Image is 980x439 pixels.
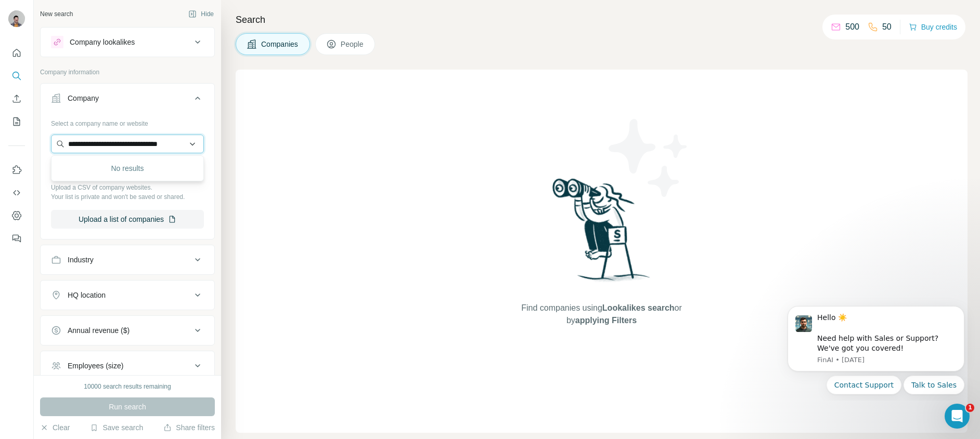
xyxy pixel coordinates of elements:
span: 1 [966,404,974,412]
iframe: Intercom notifications message [772,297,980,401]
div: No results [54,158,201,179]
button: Enrich CSV [8,89,25,108]
span: Find companies using or by [518,302,685,327]
button: Company lookalikes [41,30,214,55]
p: 500 [845,21,859,33]
div: HQ location [68,290,106,300]
button: Feedback [8,229,25,248]
img: Surfe Illustration - Woman searching with binoculars [548,176,656,291]
button: Search [8,66,25,85]
button: Upload a list of companies [51,210,204,229]
button: Clear [40,422,70,433]
img: Avatar [8,10,25,27]
span: Lookalikes search [602,303,675,312]
iframe: Intercom live chat [945,404,970,429]
span: Companies [261,39,299,49]
button: Annual revenue ($) [41,318,214,343]
div: Company [68,93,99,103]
div: Company lookalikes [70,37,135,47]
button: Company [41,86,214,115]
h4: Search [236,12,968,27]
div: Annual revenue ($) [68,325,130,336]
p: Your list is private and won't be saved or shared. [51,192,204,202]
button: Employees (size) [41,353,214,378]
button: Industry [41,247,214,272]
button: Use Surfe on LinkedIn [8,161,25,179]
div: 10000 search results remaining [84,382,171,391]
button: My lists [8,112,25,131]
button: Dashboard [8,206,25,225]
button: Buy credits [909,20,957,34]
span: People [341,39,365,49]
img: Surfe Illustration - Stars [602,111,695,205]
button: Quick start [8,44,25,62]
button: Use Surfe API [8,183,25,202]
div: Industry [68,255,94,265]
div: New search [40,9,73,19]
div: Employees (size) [68,361,123,371]
button: HQ location [41,283,214,308]
button: Save search [90,422,143,433]
span: applying Filters [575,316,637,325]
div: Select a company name or website [51,115,204,128]
button: Share filters [163,422,215,433]
p: Company information [40,68,215,77]
button: Hide [181,6,221,22]
p: 50 [882,21,892,33]
p: Upload a CSV of company websites. [51,183,204,192]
